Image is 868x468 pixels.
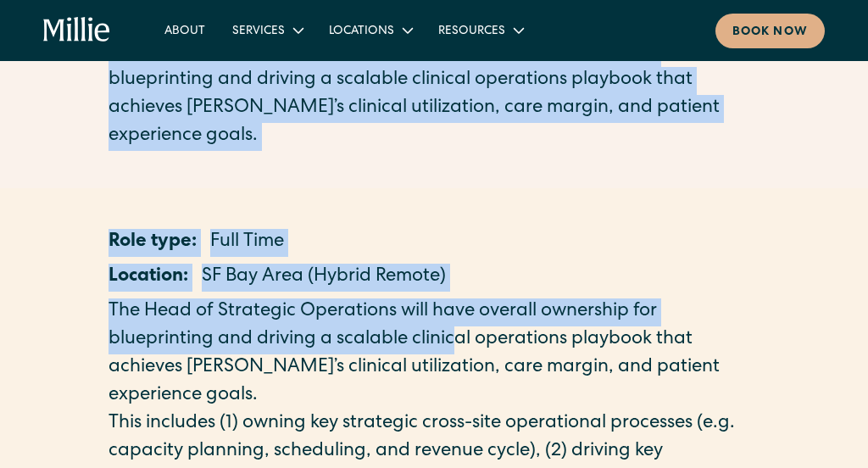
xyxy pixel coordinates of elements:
p: Role type: [108,229,197,257]
p: The Head of Strategic Operations will have overall ownership for blueprinting and driving a scala... [108,298,759,410]
a: home [43,17,110,43]
div: Resources [438,23,505,41]
div: Locations [315,16,425,44]
p: Full Time [210,229,284,257]
div: Book now [732,24,808,42]
div: Locations [329,23,394,41]
div: Services [219,16,315,44]
p: Location: [108,264,188,292]
p: The Head of Strategic Operations will have overall ownership for blueprinting and driving a scala... [108,39,759,151]
p: SF Bay Area (Hybrid Remote) [202,264,446,292]
div: Services [232,23,285,41]
a: Book now [715,14,825,48]
div: Resources [425,16,536,44]
a: About [151,16,219,44]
